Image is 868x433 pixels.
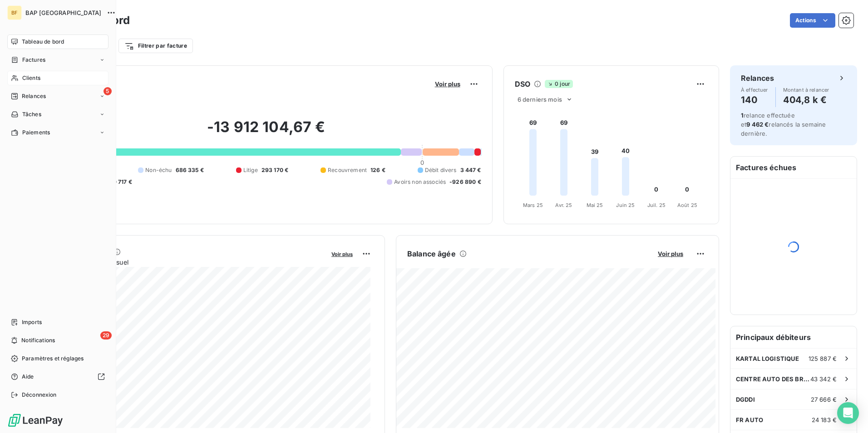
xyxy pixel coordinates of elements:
[736,396,755,403] span: DGDDI
[790,13,835,28] button: Actions
[51,118,481,145] h2: -13 912 104,67 €
[460,166,481,174] span: 3 447 €
[331,251,353,257] span: Voir plus
[104,87,112,95] span: 5
[7,71,108,85] a: Clients
[811,396,837,403] span: 27 666 €
[741,73,774,84] h6: Relances
[7,89,108,103] a: 5Relances
[420,159,424,166] span: 0
[261,166,288,174] span: 293 170 €
[736,355,799,362] span: KARTAL LOGISTIQUE
[22,318,42,326] span: Imports
[812,416,837,423] span: 24 183 €
[7,53,108,67] a: Factures
[783,93,829,107] h4: 404,8 k €
[518,96,562,103] span: 6 derniers mois
[329,250,355,258] button: Voir plus
[22,373,34,381] span: Aide
[394,178,446,186] span: Avoirs non associés
[741,87,768,93] span: À effectuer
[7,413,64,428] img: Logo LeanPay
[22,56,45,64] span: Factures
[100,331,112,340] span: 29
[741,93,768,107] h4: 140
[425,166,457,174] span: Débit divers
[647,202,666,208] tspan: Juil. 25
[243,166,258,174] span: Litige
[741,112,744,119] span: 1
[22,354,84,363] span: Paramètres et réglages
[746,121,769,128] span: 9 462 €
[730,157,857,178] h6: Factures échues
[7,125,108,140] a: Paiements
[22,110,41,118] span: Tâches
[22,128,50,137] span: Paiements
[616,202,635,208] tspan: Juin 25
[51,257,325,267] span: Chiffre d'affaires mensuel
[370,166,385,174] span: 126 €
[783,87,829,93] span: Montant à relancer
[677,202,697,208] tspan: Août 25
[837,402,859,424] div: Open Intercom Messenger
[7,315,108,330] a: Imports
[7,34,108,49] a: Tableau de bord
[22,391,57,399] span: Déconnexion
[730,326,857,348] h6: Principaux débiteurs
[545,80,573,88] span: 0 jour
[22,38,64,46] span: Tableau de bord
[658,250,683,257] span: Voir plus
[7,351,108,366] a: Paramètres et réglages
[515,79,530,89] h6: DSO
[7,5,22,20] div: BF
[21,336,55,344] span: Notifications
[7,369,108,384] a: Aide
[449,178,481,186] span: -926 890 €
[22,74,40,82] span: Clients
[145,166,172,174] span: Non-échu
[118,39,193,53] button: Filtrer par facture
[810,375,837,383] span: 43 342 €
[407,248,456,259] h6: Balance âgée
[25,9,101,16] span: BAP [GEOGRAPHIC_DATA]
[22,92,46,100] span: Relances
[809,355,837,362] span: 125 887 €
[176,166,204,174] span: 686 335 €
[328,166,367,174] span: Recouvrement
[555,202,572,208] tspan: Avr. 25
[736,416,763,423] span: FR AUTO
[523,202,543,208] tspan: Mars 25
[7,107,108,122] a: Tâches
[655,250,686,258] button: Voir plus
[586,202,603,208] tspan: Mai 25
[736,375,810,383] span: CENTRE AUTO DES BRUYERES
[741,112,826,137] span: relance effectuée et relancés la semaine dernière.
[432,80,463,88] button: Voir plus
[435,80,460,88] span: Voir plus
